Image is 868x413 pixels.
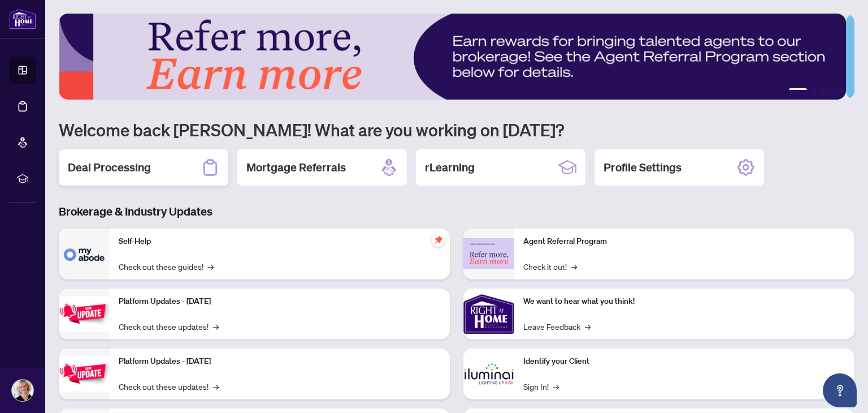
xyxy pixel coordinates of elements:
a: Leave Feedback→ [523,320,591,333]
a: Check it out!→ [523,260,577,273]
img: We want to hear what you think! [463,289,514,339]
p: Agent Referral Program [523,235,845,248]
button: 4 [830,88,834,93]
span: pushpin [432,233,445,247]
img: Platform Updates - July 8, 2025 [59,356,110,392]
button: 5 [839,88,843,93]
span: → [553,380,559,393]
span: → [585,320,591,333]
p: Identify your Client [523,355,845,368]
img: Identify your Client [463,349,514,399]
img: Profile Icon [12,380,33,401]
p: We want to hear what you think! [523,295,845,308]
h2: rLearning [425,160,475,175]
h1: Welcome back [PERSON_NAME]! What are you working on [DATE]? [59,119,854,140]
a: Sign In!→ [523,380,559,393]
p: Platform Updates - [DATE] [119,295,441,308]
a: Check out these guides!→ [119,260,214,273]
p: Platform Updates - [DATE] [119,355,441,368]
span: → [208,260,214,273]
img: Slide 0 [59,14,846,100]
img: Self-Help [59,229,110,279]
button: 1 [789,88,807,93]
span: → [571,260,577,273]
button: 3 [821,88,825,93]
a: Check out these updates!→ [119,380,219,393]
span: → [213,380,219,393]
img: Agent Referral Program [463,238,514,269]
h2: Deal Processing [68,160,151,175]
p: Self-Help [119,235,441,248]
span: → [213,320,219,333]
a: Check out these updates!→ [119,320,219,333]
h3: Brokerage & Industry Updates [59,204,854,220]
h2: Mortgage Referrals [246,160,346,175]
img: logo [9,8,36,29]
img: Platform Updates - July 21, 2025 [59,296,110,332]
h2: Profile Settings [604,160,682,175]
button: 2 [811,88,816,93]
button: Open asap [823,373,857,407]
